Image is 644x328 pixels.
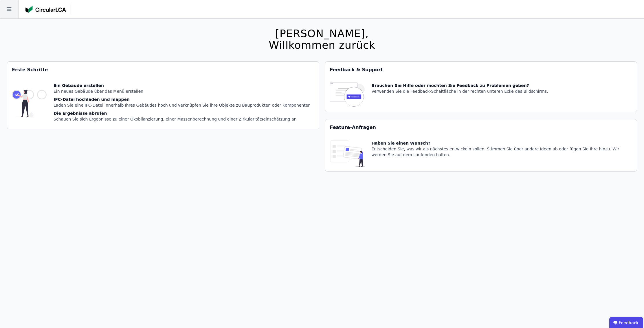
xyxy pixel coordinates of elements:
[54,102,311,108] div: Laden Sie eine IFC-Datei innerhalb Ihres Gebäudes hoch und verknüpfen Sie ihre Objekte zu Bauprod...
[325,119,637,136] div: Feature-Anfragen
[25,6,66,13] img: Concular
[54,88,311,94] div: Ein neues Gebäude über das Menü erstellen
[330,83,365,107] img: feedback-icon-HCTs5lye.svg
[372,140,632,146] div: Haben Sie einen Wunsch?
[269,28,375,39] div: [PERSON_NAME],
[12,83,47,124] img: getting_started_tile-DrF_GRSv.svg
[372,146,632,158] div: Entscheiden Sie, was wir als nächstes entwickeln sollen. Stimmen Sie über andere Ideen ab oder fü...
[54,116,311,122] div: Schauen Sie sich Ergebnisse zu einer Ökobilanzierung, einer Massenberechnung und einer Zirkularit...
[54,96,311,102] div: IFC-Datei hochladen und mappen
[372,83,548,88] div: Brauchen Sie Hilfe oder möchten Sie Feedback zu Problemen geben?
[330,140,365,167] img: feature_request_tile-UiXE1qGU.svg
[54,110,311,116] div: Die Ergebnisse abrufen
[7,62,319,78] div: Erste Schritte
[325,62,637,78] div: Feedback & Support
[372,88,548,94] div: Verwenden Sie die Feedback-Schaltfläche in der rechten unteren Ecke des Bildschirms.
[269,39,375,51] div: Willkommen zurück
[54,83,311,88] div: Ein Gebäude erstellen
